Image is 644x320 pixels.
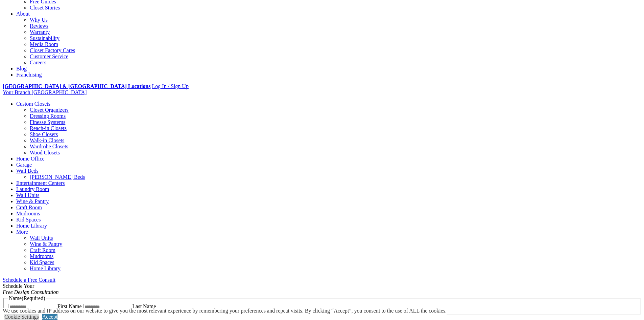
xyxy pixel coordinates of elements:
[16,168,39,174] a: Wall Beds
[30,107,69,113] a: Closet Organizers
[30,125,67,131] a: Reach-in Closets
[16,66,27,71] a: Blog
[16,72,42,78] a: Franchising
[30,5,60,10] a: Closet Stories
[30,241,62,247] a: Wine & Pantry
[30,23,48,29] a: Reviews
[30,131,58,137] a: Shoe Closets
[30,247,55,253] a: Craft Room
[16,229,28,235] a: More menu text will display only on big screen
[152,83,188,89] a: Log In / Sign Up
[42,314,57,320] a: Accept
[30,17,48,23] a: Why Us
[16,180,65,186] a: Entertainment Centers
[3,83,150,89] a: [GEOGRAPHIC_DATA] & [GEOGRAPHIC_DATA] Locations
[30,41,58,47] a: Media Room
[16,101,50,107] a: Custom Closets
[30,60,46,65] a: Careers
[3,277,55,283] a: Schedule a Free Consult (opens a dropdown menu)
[8,295,46,301] legend: Name
[30,29,50,35] a: Warranty
[16,162,32,168] a: Garage
[16,11,30,17] a: About
[30,35,59,41] a: Sustainability
[3,289,59,295] em: Free Design Consultation
[30,119,65,125] a: Finesse Systems
[16,186,49,192] a: Laundry Room
[30,253,53,259] a: Mudrooms
[30,150,60,155] a: Wood Closets
[3,308,447,314] div: We use cookies and IP address on our website to give you the most relevant experience by remember...
[30,137,64,143] a: Walk-in Closets
[16,223,47,229] a: Home Library
[3,89,87,95] a: Your Branch [GEOGRAPHIC_DATA]
[30,47,75,53] a: Closet Factory Cares
[16,198,49,204] a: Wine & Pantry
[30,54,68,59] a: Customer Service
[30,174,85,180] a: [PERSON_NAME] Beds
[133,303,156,309] label: Last Name
[16,217,41,222] a: Kid Spaces
[16,211,40,216] a: Mudrooms
[16,156,45,162] a: Home Office
[30,265,61,271] a: Home Library
[4,314,39,320] a: Cookie Settings
[16,192,39,198] a: Wall Units
[30,235,53,241] a: Wall Units
[3,89,30,95] span: Your Branch
[22,295,45,301] span: (Required)
[57,303,82,309] label: First Name
[30,259,54,265] a: Kid Spaces
[16,205,42,210] a: Craft Room
[3,283,59,295] span: Schedule Your
[30,144,68,149] a: Wardrobe Closets
[30,113,66,119] a: Dressing Rooms
[31,89,87,95] span: [GEOGRAPHIC_DATA]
